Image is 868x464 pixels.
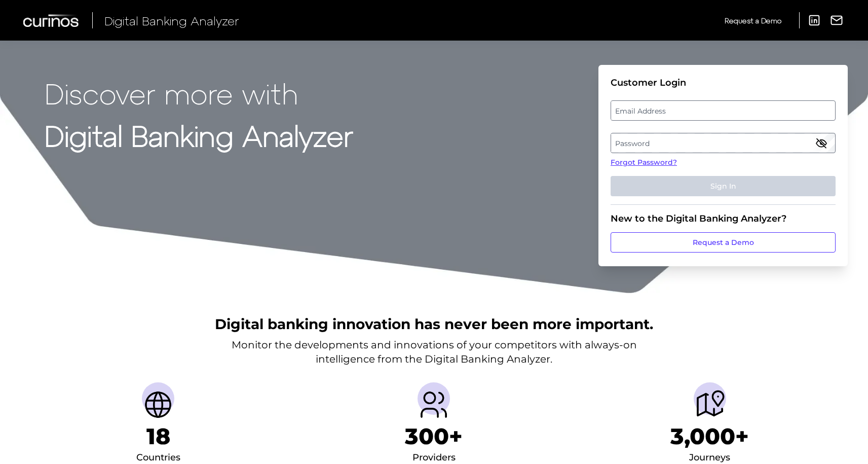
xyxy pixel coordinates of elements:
[611,101,835,120] label: Email Address
[611,77,836,88] div: Customer Login
[232,338,637,366] p: Monitor the developments and innovations of your competitors with always-on intelligence from the...
[611,213,836,224] div: New to the Digital Banking Analyzer?
[104,13,239,28] span: Digital Banking Analyzer
[611,157,836,168] a: Forgot Password?
[146,423,170,450] h1: 18
[45,118,353,152] strong: Digital Banking Analyzer
[670,423,749,450] h1: 3,000+
[45,77,353,109] p: Discover more with
[23,14,80,27] img: Curinos
[611,134,835,152] label: Password
[611,176,836,196] button: Sign In
[725,12,781,29] a: Request a Demo
[418,388,450,421] img: Providers
[142,388,174,421] img: Countries
[694,388,726,421] img: Journeys
[611,232,836,253] a: Request a Demo
[405,423,463,450] h1: 300+
[215,314,653,334] h2: Digital banking innovation has never been more important.
[725,16,781,25] span: Request a Demo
